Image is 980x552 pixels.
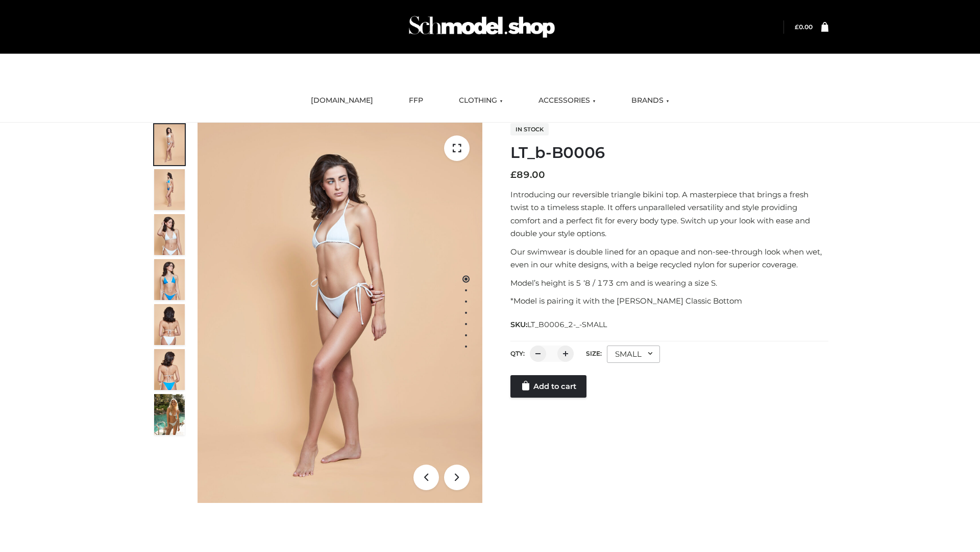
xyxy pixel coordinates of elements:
p: *Model is pairing it with the [PERSON_NAME] Classic Bottom [510,294,828,308]
span: In stock [510,123,549,135]
div: SMALL [607,346,660,363]
img: ArielClassicBikiniTop_CloudNine_AzureSky_OW114ECO_8-scaled.jpg [154,349,185,390]
a: ACCESSORIES [531,89,603,112]
a: Add to cart [510,375,586,398]
a: £0.00 [795,23,813,31]
label: QTY: [510,350,525,357]
a: CLOTHING [451,89,510,112]
p: Introducing our reversible triangle bikini top. A masterpiece that brings a fresh twist to a time... [510,188,828,240]
img: ArielClassicBikiniTop_CloudNine_AzureSky_OW114ECO_1 [198,123,482,503]
img: ArielClassicBikiniTop_CloudNine_AzureSky_OW114ECO_3-scaled.jpg [154,214,185,255]
bdi: 89.00 [510,169,545,180]
img: ArielClassicBikiniTop_CloudNine_AzureSky_OW114ECO_1-scaled.jpg [154,124,185,165]
a: [DOMAIN_NAME] [303,89,381,112]
h1: LT_b-B0006 [510,144,828,162]
img: ArielClassicBikiniTop_CloudNine_AzureSky_OW114ECO_4-scaled.jpg [154,259,185,300]
label: Size: [586,350,602,357]
bdi: 0.00 [795,23,813,31]
img: Schmodel Admin 964 [405,7,558,47]
a: FFP [401,89,431,112]
img: ArielClassicBikiniTop_CloudNine_AzureSky_OW114ECO_7-scaled.jpg [154,304,185,345]
span: SKU: [510,318,608,331]
img: Arieltop_CloudNine_AzureSky2.jpg [154,394,185,435]
p: Our swimwear is double lined for an opaque and non-see-through look when wet, even in our white d... [510,245,828,271]
span: £ [795,23,799,31]
p: Model’s height is 5 ‘8 / 173 cm and is wearing a size S. [510,277,828,290]
span: LT_B0006_2-_-SMALL [527,320,607,329]
img: ArielClassicBikiniTop_CloudNine_AzureSky_OW114ECO_2-scaled.jpg [154,169,185,210]
a: BRANDS [624,89,677,112]
span: £ [510,169,517,180]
